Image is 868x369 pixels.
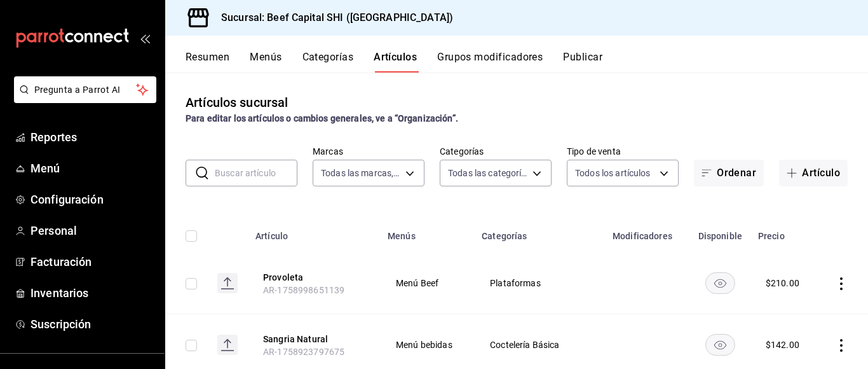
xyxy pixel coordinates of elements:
strong: Para editar los artículos o cambios generales, ve a “Organización”. [186,113,458,123]
span: Todas las marcas, Sin marca [321,167,401,179]
button: actions [835,339,848,352]
span: Inventarios [31,284,154,302]
button: actions [835,277,848,290]
button: Pregunta a Parrot AI [14,76,156,103]
button: availability-product [705,334,735,356]
span: Menú [31,160,154,177]
span: Menú bebidas [396,340,458,349]
button: open_drawer_menu [140,33,150,43]
button: edit-product-location [263,333,365,345]
span: Pregunta a Parrot AI [34,83,137,97]
button: edit-product-location [263,271,365,284]
th: Artículo [248,212,380,253]
div: navigation tabs [186,51,868,73]
span: Reportes [31,129,154,146]
span: Facturación [31,253,154,270]
span: Plataformas [490,279,589,288]
span: Todos los artículos [575,167,651,179]
div: $ 142.00 [766,338,799,351]
button: Categorías [302,51,354,73]
span: Suscripción [31,316,154,333]
th: Categorías [474,212,605,253]
span: Menú Beef [396,279,458,288]
button: availability-product [705,272,735,294]
label: Categorías [440,147,552,156]
button: Grupos modificadores [437,51,543,73]
button: Publicar [563,51,602,73]
span: Configuración [31,191,154,208]
label: Marcas [313,147,424,156]
div: $ 210.00 [766,277,799,289]
span: Personal [31,222,154,239]
span: AR-1758923797675 [263,347,344,357]
button: Artículo [779,160,848,186]
th: Precio [750,212,820,253]
th: Disponible [690,212,750,253]
button: Menús [250,51,281,73]
h3: Sucursal: Beef Capital SHI ([GEOGRAPHIC_DATA]) [211,10,453,25]
span: Todas las categorías, Sin categoría [448,167,528,179]
button: Ordenar [694,160,764,186]
th: Menús [380,212,474,253]
button: Resumen [186,51,229,73]
input: Buscar artículo [215,160,297,186]
span: Coctelería Básica [490,340,589,349]
div: Artículos sucursal [186,93,288,112]
span: AR-1758998651139 [263,285,344,295]
label: Tipo de venta [567,147,679,156]
a: Pregunta a Parrot AI [9,92,156,106]
button: Artículos [374,51,417,73]
th: Modificadores [605,212,690,253]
